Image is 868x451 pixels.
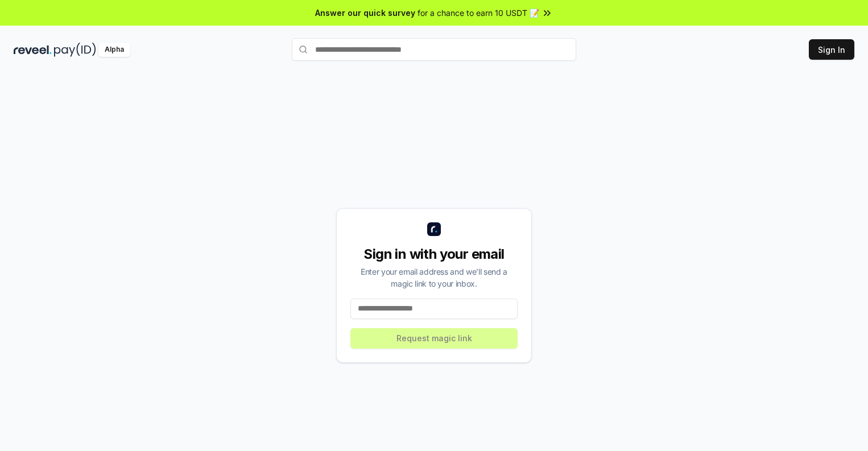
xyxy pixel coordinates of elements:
[350,266,518,289] div: Enter your email address and we’ll send a magic link to your inbox.
[98,43,130,57] div: Alpha
[315,7,415,19] span: Answer our quick survey
[418,7,539,19] span: for a chance to earn 10 USDT 📝
[54,43,96,57] img: pay_id
[14,43,52,57] img: reveel_dark
[427,222,441,236] img: logo_small
[809,39,854,60] button: Sign In
[350,245,518,263] div: Sign in with your email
